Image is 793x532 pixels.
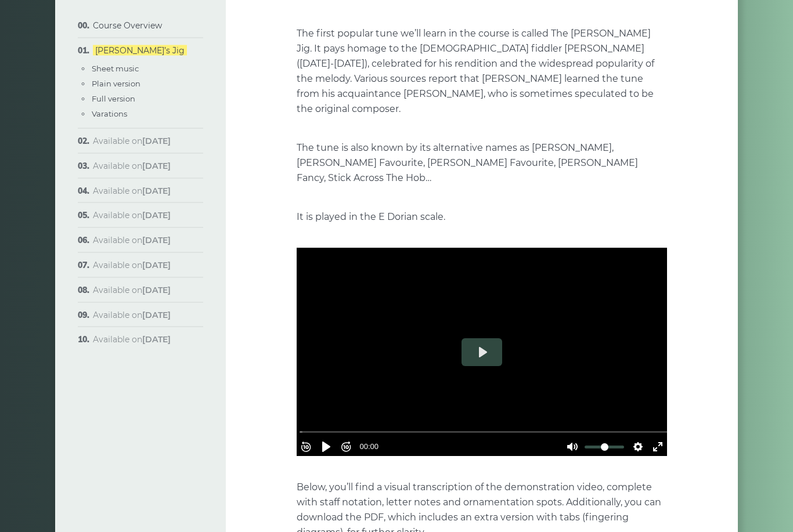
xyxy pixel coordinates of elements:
[142,310,171,320] strong: [DATE]
[142,210,171,220] strong: [DATE]
[93,285,171,295] span: Available on
[142,334,171,345] strong: [DATE]
[297,27,667,117] p: The first popular tune we’ll learn in the course is called The [PERSON_NAME] Jig. It pays homage ...
[93,20,162,31] a: Course Overview
[93,334,171,345] span: Available on
[93,45,187,56] a: [PERSON_NAME]’s Jig
[93,260,171,270] span: Available on
[297,210,667,225] p: It is played in the E Dorian scale.
[93,136,171,146] span: Available on
[92,64,139,73] a: Sheet music
[142,136,171,146] strong: [DATE]
[92,94,135,103] a: Full version
[93,186,171,196] span: Available on
[92,109,127,118] a: Varations
[93,161,171,171] span: Available on
[142,260,171,270] strong: [DATE]
[297,141,667,186] p: The tune is also known by its alternative names as [PERSON_NAME], [PERSON_NAME] Favourite, [PERSO...
[142,186,171,196] strong: [DATE]
[142,235,171,245] strong: [DATE]
[142,285,171,295] strong: [DATE]
[92,79,140,88] a: Plain version
[93,235,171,245] span: Available on
[142,161,171,171] strong: [DATE]
[93,210,171,220] span: Available on
[93,310,171,320] span: Available on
